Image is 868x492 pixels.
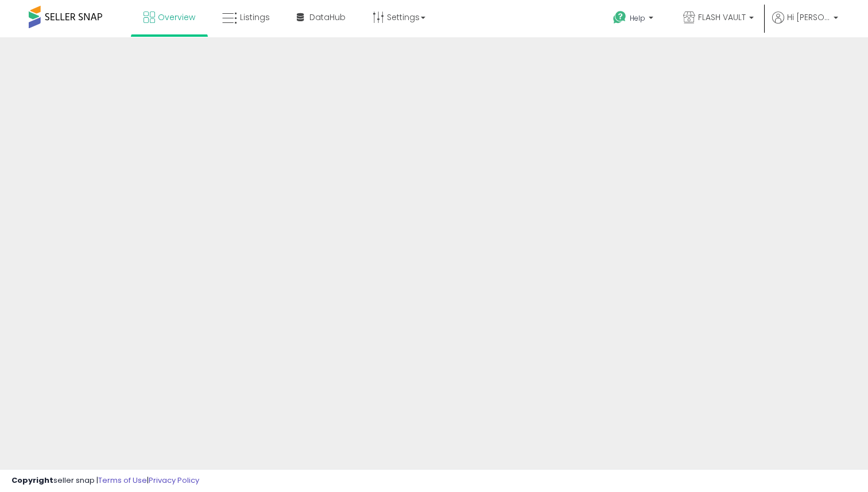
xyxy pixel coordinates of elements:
[604,2,665,37] a: Help
[98,475,147,486] a: Terms of Use
[772,11,838,37] a: Hi [PERSON_NAME]
[158,11,195,23] span: Overview
[11,475,199,486] div: seller snap | |
[630,13,645,23] span: Help
[149,475,199,486] a: Privacy Policy
[613,10,627,25] i: Get Help
[240,11,270,23] span: Listings
[787,11,830,23] span: Hi [PERSON_NAME]
[11,475,53,486] strong: Copyright
[309,11,346,23] span: DataHub
[698,11,746,23] span: FLASH VAULT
